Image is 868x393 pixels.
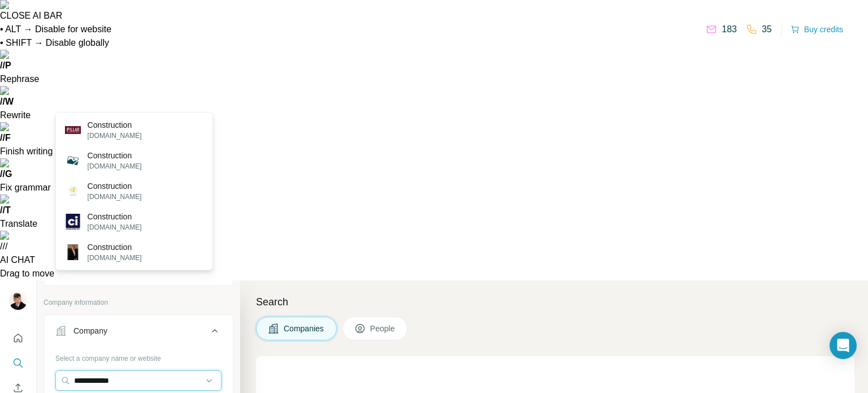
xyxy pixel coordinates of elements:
div: Select a company name or website [55,349,222,364]
p: Company information [44,297,233,308]
div: Company [73,325,107,336]
span: Companies [284,323,325,334]
img: Avatar [9,292,27,310]
span: People [370,323,396,334]
button: Search [9,353,27,373]
div: Open Intercom Messenger [830,332,857,359]
h4: Search [256,294,854,310]
button: Quick start [9,328,27,348]
button: Company [44,317,233,349]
